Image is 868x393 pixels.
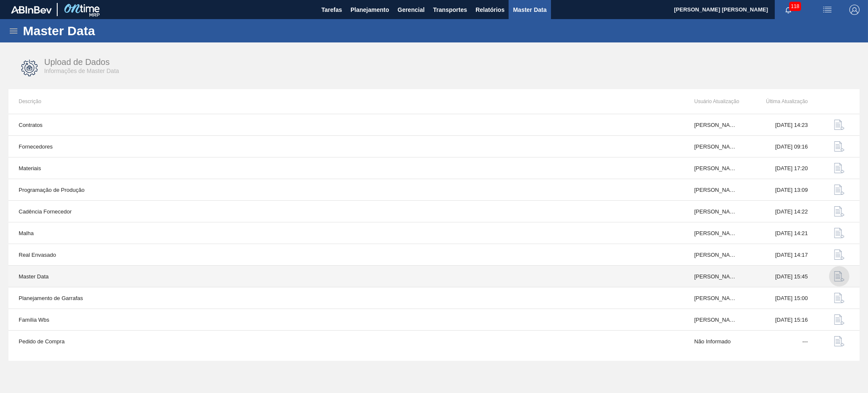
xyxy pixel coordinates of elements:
[351,5,389,15] span: Planejamento
[829,136,849,157] button: data-upload-icon
[684,222,747,244] td: [PERSON_NAME]
[834,293,844,303] img: data-upload-icon
[822,5,832,15] img: userActions
[8,266,684,287] td: Master Data
[834,228,844,238] img: data-upload-icon
[829,115,849,135] button: data-upload-icon
[684,136,747,157] td: [PERSON_NAME] [PERSON_NAME] do [PERSON_NAME]
[747,114,818,136] td: [DATE] 14:23
[8,244,684,266] td: Real Envasado
[834,314,844,325] img: data-upload-icon
[834,120,844,130] img: data-upload-icon
[433,5,467,15] span: Transportes
[834,206,844,216] img: data-upload-icon
[8,114,684,136] td: Contratos
[829,180,849,200] button: data-upload-icon
[829,158,849,178] button: data-upload-icon
[44,57,110,67] span: Upload de Dados
[11,6,52,14] img: TNhmsLtSVTkK8tSr43FrP2fwEKptu5GPRR3wAAAABJRU5ErkJggg==
[834,336,844,346] img: data-upload-icon
[8,201,684,222] td: Cadência Fornecedor
[834,185,844,195] img: data-upload-icon
[747,179,818,201] td: [DATE] 13:09
[684,89,747,114] th: Usuário Atualização
[684,114,747,136] td: [PERSON_NAME] GHIRALDELO [PERSON_NAME]
[747,244,818,266] td: [DATE] 14:17
[829,288,849,308] button: data-upload-icon
[321,5,342,15] span: Tarefas
[834,271,844,281] img: data-upload-icon
[775,4,802,16] button: Notificações
[8,136,684,157] td: Fornecedores
[829,201,849,222] button: data-upload-icon
[684,287,747,309] td: [PERSON_NAME]
[684,157,747,179] td: [PERSON_NAME] GHIRALDELO [PERSON_NAME]
[8,179,684,201] td: Programação de Produção
[747,201,818,222] td: [DATE] 14:22
[476,5,504,15] span: Relatórios
[747,89,818,114] th: Última Atualização
[747,287,818,309] td: [DATE] 15:00
[849,5,860,15] img: Logout
[834,163,844,173] img: data-upload-icon
[513,5,546,15] span: Master Data
[684,331,747,352] td: Não Informado
[747,309,818,331] td: [DATE] 15:16
[8,222,684,244] td: Malha
[834,141,844,152] img: data-upload-icon
[8,287,684,309] td: Planejamento de Garrafas
[747,222,818,244] td: [DATE] 14:21
[834,250,844,260] img: data-upload-icon
[8,157,684,179] td: Materiais
[23,26,173,36] h1: Master Data
[684,179,747,201] td: [PERSON_NAME]
[684,201,747,222] td: [PERSON_NAME]
[747,331,818,352] td: ---
[789,2,801,11] span: 118
[684,266,747,287] td: [PERSON_NAME] [PERSON_NAME]
[398,5,425,15] span: Gerencial
[747,136,818,157] td: [DATE] 09:16
[829,244,849,265] button: data-upload-icon
[829,331,849,351] button: data-upload-icon
[8,309,684,331] td: Família Wbs
[684,244,747,266] td: [PERSON_NAME]
[8,89,684,114] th: Descrição
[747,266,818,287] td: [DATE] 15:45
[684,309,747,331] td: [PERSON_NAME] [PERSON_NAME] do [PERSON_NAME]
[747,157,818,179] td: [DATE] 17:20
[829,223,849,243] button: data-upload-icon
[829,266,849,286] button: data-upload-icon
[44,67,119,74] span: Informações de Master Data
[8,331,684,352] td: Pedido de Compra
[829,309,849,330] button: data-upload-icon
